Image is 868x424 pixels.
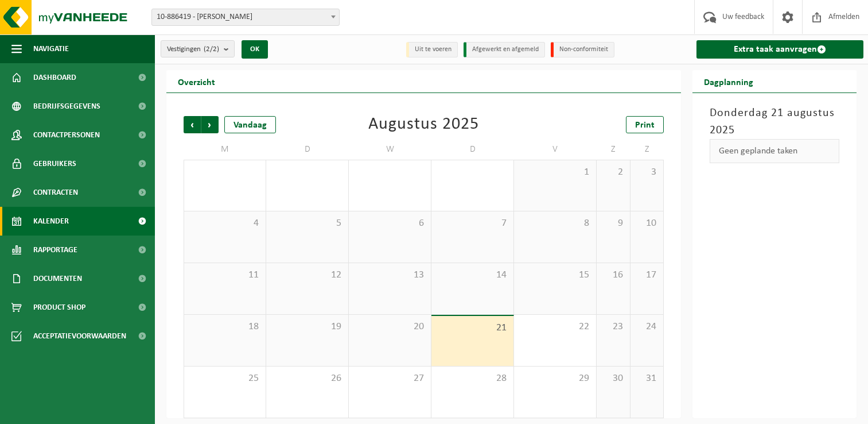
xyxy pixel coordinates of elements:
[33,121,100,149] span: Contactpersonen
[602,166,624,179] span: 2
[520,372,590,385] span: 29
[184,139,266,160] td: M
[272,321,342,333] span: 19
[636,217,658,230] span: 10
[152,9,339,25] span: 10-886419 - VANNESTE ALEXANDER - MOORSLEDE
[204,45,219,53] count: (2/2)
[33,293,85,322] span: Product Shop
[161,40,235,57] button: Vestigingen(2/2)
[602,217,624,230] span: 9
[33,34,69,63] span: Navigatie
[636,372,658,385] span: 31
[224,116,276,133] div: Vandaag
[520,269,590,282] span: 15
[33,264,82,293] span: Documenten
[437,322,508,334] span: 21
[437,372,508,385] span: 28
[272,217,342,230] span: 5
[33,207,69,236] span: Kalender
[520,166,590,179] span: 1
[551,42,614,57] li: Non-conformiteit
[167,41,219,58] span: Vestigingen
[242,40,268,59] button: OK
[692,70,765,92] h2: Dagplanning
[33,236,77,264] span: Rapportage
[33,92,100,121] span: Bedrijfsgegevens
[355,269,425,282] span: 13
[33,178,78,207] span: Contracten
[266,139,349,160] td: D
[355,321,425,333] span: 20
[355,372,425,385] span: 27
[190,217,260,230] span: 4
[602,372,624,385] span: 30
[630,139,664,160] td: Z
[626,116,664,133] a: Print
[597,139,630,160] td: Z
[190,372,260,385] span: 25
[710,139,839,163] div: Geen geplande taken
[602,269,624,282] span: 16
[696,40,863,59] a: Extra taak aanvragen
[431,139,514,160] td: D
[368,116,479,133] div: Augustus 2025
[636,166,658,179] span: 3
[33,322,126,350] span: Acceptatievoorwaarden
[33,149,76,178] span: Gebruikers
[190,321,260,333] span: 18
[636,269,658,282] span: 17
[406,42,458,57] li: Uit te voeren
[184,116,201,133] span: Vorige
[602,321,624,333] span: 23
[635,121,655,130] span: Print
[349,139,431,160] td: W
[464,42,545,57] li: Afgewerkt en afgemeld
[710,105,839,139] h3: Donderdag 21 augustus 2025
[33,63,76,92] span: Dashboard
[190,269,260,282] span: 11
[437,217,508,230] span: 7
[151,9,340,26] span: 10-886419 - VANNESTE ALEXANDER - MOORSLEDE
[166,70,227,92] h2: Overzicht
[520,321,590,333] span: 22
[355,217,425,230] span: 6
[636,321,658,333] span: 24
[514,139,597,160] td: V
[272,372,342,385] span: 26
[201,116,219,133] span: Volgende
[520,217,590,230] span: 8
[272,269,342,282] span: 12
[437,269,508,282] span: 14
